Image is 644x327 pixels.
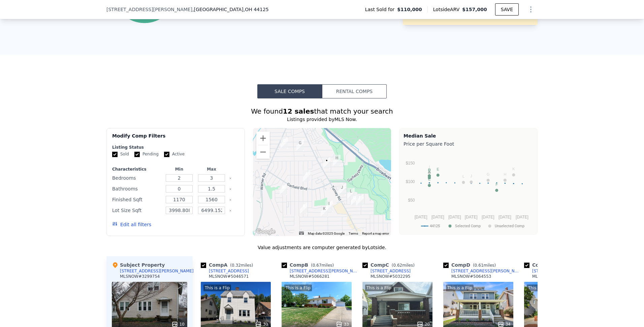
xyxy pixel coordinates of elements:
a: [STREET_ADDRESS] [524,268,572,274]
div: Min [164,167,194,172]
button: Zoom out [256,145,270,159]
a: Open this area in Google Maps (opens a new window) [255,227,277,236]
span: , OH 44125 [244,7,269,12]
div: MLSNOW # 5064553 [451,274,491,279]
div: 9722 Robinson Ave [323,157,330,169]
div: Price per Square Foot [404,139,533,149]
button: Clear [229,177,232,180]
button: Rental Comps [322,84,387,98]
text: [DATE] [482,215,494,219]
div: Bedrooms [112,173,162,183]
div: 9809 Alexander Rd [325,200,333,212]
div: Listing Status [112,145,239,150]
text: [DATE] [465,215,478,219]
text: Unselected Comp [495,224,524,228]
div: Comp C [362,262,417,268]
span: ( miles) [308,263,336,268]
div: Value adjustments are computer generated by Lotside . [106,244,538,251]
button: Clear [229,209,232,212]
div: Comp D [443,262,498,268]
strong: 12 sales [283,107,314,115]
a: [STREET_ADDRESS] [201,268,249,274]
span: 0.61 [475,263,484,268]
div: Comp A [201,262,256,268]
div: 4744 E 93rd St [303,171,310,182]
input: Pending [134,152,140,157]
div: 4919 E 107th St [347,188,355,199]
svg: A chart. [404,149,533,233]
div: Characteristics [112,167,162,172]
span: , [GEOGRAPHIC_DATA] [192,6,269,13]
button: Clear [229,199,232,201]
text: H [504,172,506,176]
span: Last Sold for [365,6,397,13]
div: 8310 Vineyard Ave [281,137,288,149]
div: [STREET_ADDRESS] [371,268,411,274]
text: $50 [408,198,415,203]
div: 10800 Langton Ave [351,195,358,206]
button: Clear [229,188,232,190]
a: Report a map error [362,232,389,235]
div: 8901 Rosewood Ave [296,140,304,151]
span: 0.62 [393,263,402,268]
text: [DATE] [431,215,444,219]
text: $150 [406,161,415,166]
div: 9711 Plymouth Ave [321,205,328,217]
text: I [429,165,430,169]
text: E [437,167,439,171]
div: Max [197,167,226,172]
text: [DATE] [448,215,461,219]
text: C [428,177,431,181]
label: Sold [112,151,129,157]
text: L [462,174,464,178]
text: [DATE] [415,215,427,219]
span: 0.67 [313,263,322,268]
div: This is a Flip [284,285,312,291]
div: 10109 Robinson Ave [333,155,341,166]
input: Sold [112,152,118,157]
div: We found that match your search [106,107,538,116]
div: MLSNOW # 5068641 [532,274,572,279]
button: Edit all filters [112,221,151,228]
div: 4964 E 110th St [356,195,363,206]
span: ( miles) [389,263,417,268]
text: D [428,168,431,172]
text: 44125 [430,224,440,228]
a: [STREET_ADDRESS] [362,268,411,274]
div: [STREET_ADDRESS][PERSON_NAME] [290,268,360,274]
span: [STREET_ADDRESS][PERSON_NAME] [106,6,192,13]
div: MLSNOW # 5066281 [290,274,329,279]
div: This is a Flip [203,285,231,291]
span: $110,000 [397,6,422,13]
div: Comp B [282,262,336,268]
text: [DATE] [498,215,511,219]
div: [STREET_ADDRESS] [209,268,249,274]
div: Modify Comp Filters [112,132,239,145]
div: [STREET_ADDRESS][PERSON_NAME] [120,268,194,274]
button: SAVE [495,3,519,16]
button: Sale Comps [257,84,322,98]
label: Pending [134,151,159,157]
div: This is a Flip [365,285,393,291]
input: Active [164,152,169,157]
span: Lotside ARV [433,6,462,13]
button: Keyboard shortcuts [299,232,304,235]
div: Listings provided by MLS Now . [106,116,538,123]
span: Map data ©2025 Google [308,232,345,235]
text: K [512,167,515,171]
span: ( miles) [227,263,256,268]
a: Terms (opens in new tab) [349,232,358,235]
a: [STREET_ADDRESS][PERSON_NAME] [282,268,360,274]
text: G [487,172,490,176]
div: [STREET_ADDRESS] [532,268,572,274]
div: This is a Flip [446,285,474,291]
div: Bathrooms [112,184,162,194]
text: $100 [406,179,415,184]
div: Subject Property [112,262,165,268]
text: [DATE] [516,215,528,219]
div: Finished Sqft [112,195,162,204]
img: Google [255,227,277,236]
button: Zoom in [256,131,270,145]
text: Selected Comp [455,224,481,228]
